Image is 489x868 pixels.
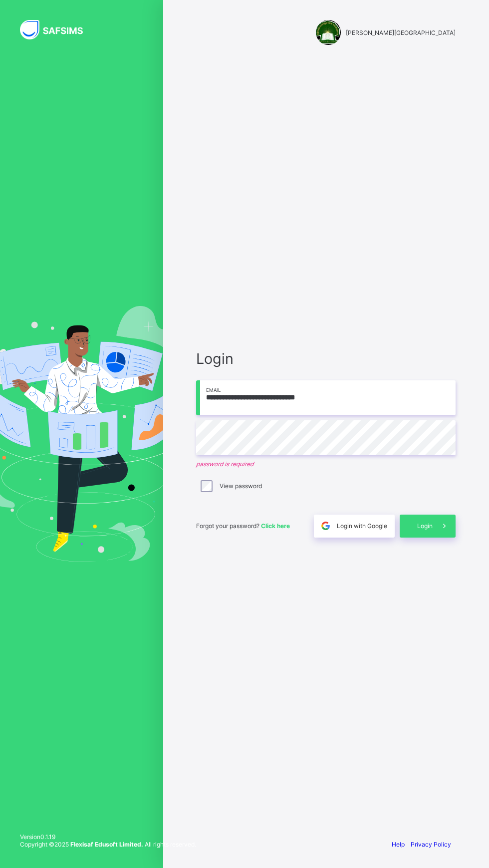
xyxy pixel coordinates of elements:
[196,460,456,468] em: password is required
[220,482,262,490] label: View password
[411,841,451,848] a: Privacy Policy
[346,29,456,36] span: [PERSON_NAME][GEOGRAPHIC_DATA]
[261,522,290,530] a: Click here
[196,522,290,530] span: Forgot your password?
[20,841,196,848] span: Copyright © 2025 All rights reserved.
[20,20,95,39] img: SAFSIMS Logo
[392,841,405,848] a: Help
[320,520,331,532] img: google.396cfc9801f0270233282035f929180a.svg
[20,833,196,841] span: Version 0.1.19
[417,522,433,530] span: Login
[70,841,143,848] strong: Flexisaf Edusoft Limited.
[337,522,387,530] span: Login with Google
[196,350,456,367] span: Login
